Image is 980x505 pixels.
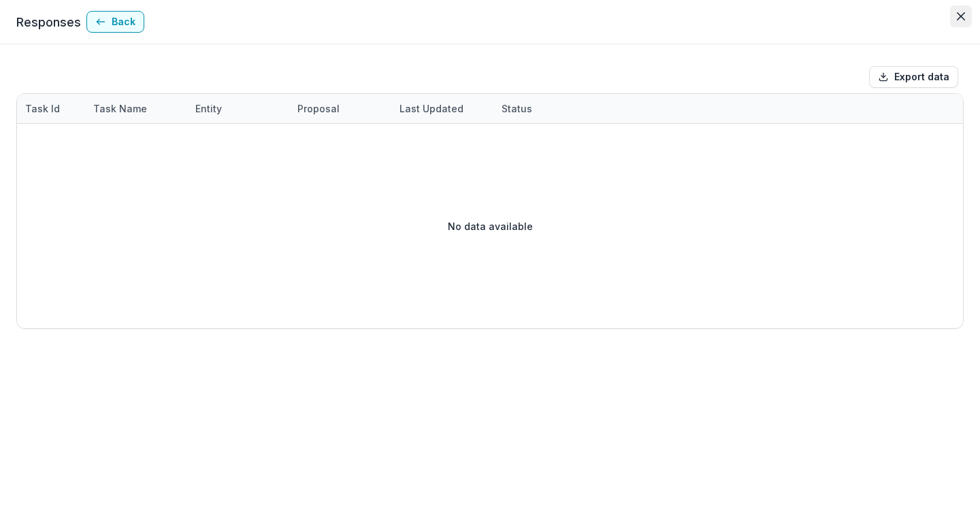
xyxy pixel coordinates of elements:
[187,101,230,116] div: Entity
[289,101,348,116] div: Proposal
[187,94,289,123] div: Entity
[448,219,533,233] p: No data available
[869,66,958,88] button: Export data
[289,94,391,123] div: Proposal
[16,13,81,31] p: Responses
[493,94,595,123] div: Status
[17,94,85,123] div: Task Id
[85,101,155,116] div: Task Name
[85,94,187,123] div: Task Name
[391,101,472,116] div: Last Updated
[391,94,493,123] div: Last Updated
[17,101,68,116] div: Task Id
[86,11,144,33] button: Back
[950,5,972,27] button: Close
[493,101,540,116] div: Status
